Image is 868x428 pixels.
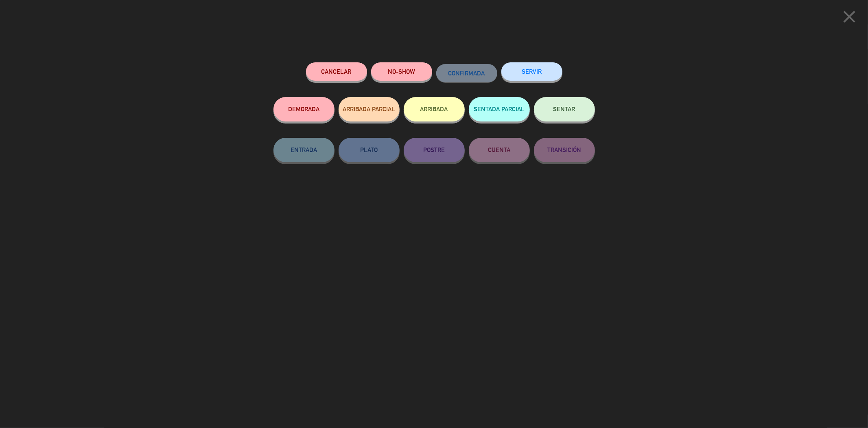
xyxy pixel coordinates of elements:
[534,97,595,121] button: SENTAR
[339,97,400,121] button: ARRIBADA PARCIAL
[469,97,530,121] button: SENTADA PARCIAL
[501,62,562,81] button: SERVIR
[553,106,575,113] span: SENTAR
[469,138,530,162] button: CUENTA
[339,138,400,162] button: PLATO
[273,138,335,162] button: ENTRADA
[837,6,862,30] button: close
[534,138,595,162] button: TRANSICIÓN
[448,70,485,77] span: CONFIRMADA
[839,7,859,27] i: close
[404,138,465,162] button: POSTRE
[404,97,465,121] button: ARRIBADA
[436,64,497,82] button: CONFIRMADA
[371,62,432,81] button: NO-SHOW
[306,62,367,81] button: Cancelar
[343,106,395,113] span: ARRIBADA PARCIAL
[273,97,335,121] button: DEMORADA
